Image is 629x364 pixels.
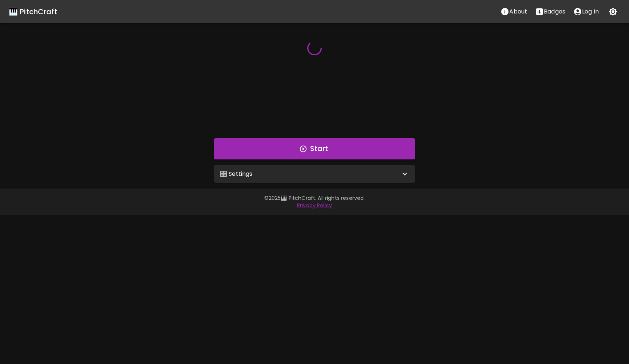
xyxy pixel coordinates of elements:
[531,4,569,19] button: Stats
[214,165,415,183] div: 🎛️ Settings
[509,7,527,16] p: About
[497,4,531,19] button: About
[582,7,599,16] p: Log In
[544,7,565,16] p: Badges
[297,202,332,209] a: Privacy Policy
[214,138,415,159] button: Start
[105,194,524,202] p: © 2025 🎹 PitchCraft. All rights reserved.
[220,170,253,178] p: 🎛️ Settings
[9,6,57,17] a: 🎹 PitchCraft
[569,4,603,19] button: account of current user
